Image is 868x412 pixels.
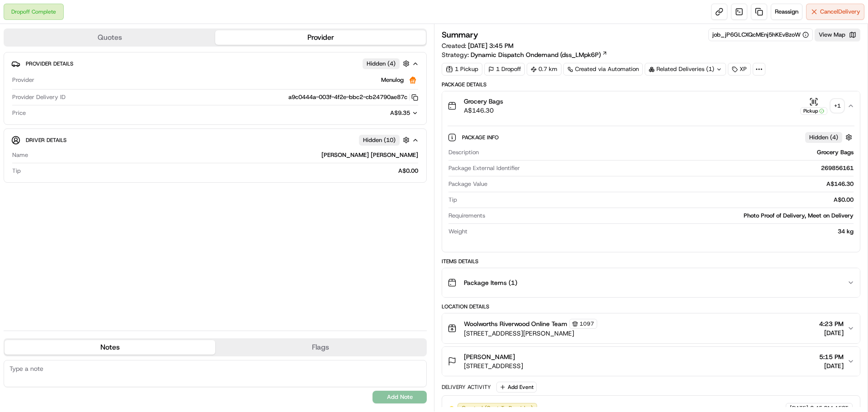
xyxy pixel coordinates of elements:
[806,4,864,20] button: CancelDelivery
[527,63,561,76] div: 0.7 km
[442,31,478,39] h3: Summary
[363,136,396,144] span: Hidden ( 10 )
[448,227,467,236] span: Weight
[484,63,525,76] div: 1 Dropoff
[471,227,854,236] div: 34 kg
[85,131,145,140] span: API Documentation
[464,278,517,287] span: Package Items ( 1 )
[775,8,798,16] span: Reassign
[11,56,419,71] button: Provider DetailsHidden (4)
[9,132,16,139] div: 📗
[12,93,66,101] span: Provider Delivery ID
[728,63,751,76] div: XP
[464,106,503,115] span: A$146.30
[11,133,419,147] button: Driver DetailsHidden (10)
[407,75,418,85] img: justeat_logo.png
[442,81,860,88] div: Package Details
[448,164,520,172] span: Package External Identifier
[215,30,426,45] button: Provider
[448,212,485,220] span: Requirements
[442,384,491,391] div: Delivery Activity
[712,31,809,39] button: job_jP6GLCXQcMEnj5hKEvBzoW
[464,97,503,106] span: Grocery Bags
[461,196,854,204] div: A$0.00
[491,180,854,188] div: A$146.30
[496,382,537,393] button: Add Event
[442,268,860,297] button: Package Items (1)
[448,180,487,188] span: Package Value
[524,164,854,172] div: 269856161
[805,132,854,143] button: Hidden (4)
[76,132,84,139] div: 💻
[800,97,827,115] button: Pickup
[442,91,860,120] button: Grocery BagsA$146.30Pickup+1
[442,50,608,59] div: Strategy:
[339,109,418,117] button: A$9.35
[390,109,410,117] span: A$9.35
[367,60,396,68] span: Hidden ( 4 )
[489,212,854,220] div: Photo Proof of Delivery, Meet on Delivery
[831,99,844,112] div: + 1
[31,86,148,95] div: Start new chat
[464,329,597,338] span: [STREET_ADDRESS][PERSON_NAME]
[464,352,515,361] span: [PERSON_NAME]
[26,137,66,144] span: Driver Details
[819,352,844,361] span: 5:15 PM
[442,63,482,76] div: 1 Pickup
[464,319,567,328] span: Woolworths Riverwood Online Team
[5,30,215,45] button: Quotes
[12,76,34,84] span: Provider
[471,50,608,59] a: Dynamic Dispatch Ondemand (dss_LMpk6P)
[5,340,215,355] button: Notes
[381,76,404,84] span: Menulog
[809,133,838,142] span: Hidden ( 4 )
[442,303,860,310] div: Location Details
[815,28,860,41] button: View Map
[9,86,25,103] img: 1736555255976-a54dd68f-1ca7-489b-9aae-adbdc363a1c4
[24,167,418,175] div: A$0.00
[563,63,643,76] a: Created via Automation
[800,107,827,115] div: Pickup
[9,36,165,51] p: Welcome 👋
[9,9,27,27] img: Nash
[819,361,844,370] span: [DATE]
[448,196,457,204] span: Tip
[5,128,73,144] a: 📗Knowledge Base
[26,60,73,67] span: Provider Details
[73,128,149,144] a: 💻API Documentation
[580,320,594,327] span: 1097
[288,93,418,101] button: a9c0444a-003f-4f2e-bbc2-cb24790ae87c
[12,167,21,175] span: Tip
[215,340,426,355] button: Flags
[468,42,514,50] span: [DATE] 3:45 PM
[12,151,28,159] span: Name
[442,120,860,252] div: Grocery BagsA$146.30Pickup+1
[482,148,854,156] div: Grocery Bags
[771,4,802,20] button: Reassign
[363,58,412,69] button: Hidden (4)
[154,89,165,100] button: Start new chat
[24,58,163,68] input: Got a question? Start typing here...
[18,131,69,140] span: Knowledge Base
[819,319,844,328] span: 4:23 PM
[359,134,412,146] button: Hidden (10)
[12,109,26,117] span: Price
[64,153,109,160] a: Powered byPylon
[464,361,523,370] span: [STREET_ADDRESS]
[442,313,860,343] button: Woolworths Riverwood Online Team1097[STREET_ADDRESS][PERSON_NAME]4:23 PM[DATE]
[820,8,860,16] span: Cancel Delivery
[819,328,844,337] span: [DATE]
[32,151,418,159] div: [PERSON_NAME] [PERSON_NAME]
[31,95,114,103] div: We're available if you need us!
[800,97,844,115] button: Pickup+1
[442,41,514,50] span: Created:
[471,50,601,59] span: Dynamic Dispatch Ondemand (dss_LMpk6P)
[90,153,109,160] span: Pylon
[645,63,726,76] div: Related Deliveries (1)
[462,134,500,141] span: Package Info
[442,347,860,376] button: [PERSON_NAME][STREET_ADDRESS]5:15 PM[DATE]
[448,148,479,156] span: Description
[442,258,860,265] div: Items Details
